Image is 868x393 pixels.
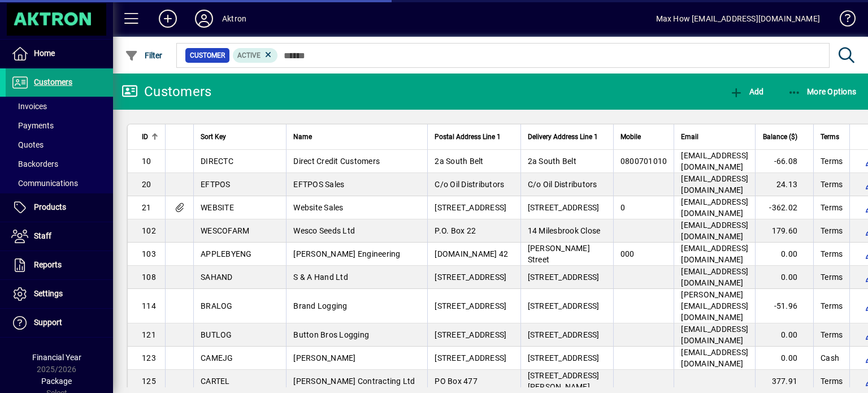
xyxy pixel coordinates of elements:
[435,353,506,362] span: [STREET_ADDRESS]
[821,352,839,364] span: Cash
[435,131,501,143] span: Postal Address Line 1
[681,131,698,143] span: Email
[528,180,597,189] span: C/o Oil Distributors
[681,325,748,345] span: [EMAIL_ADDRESS][DOMAIN_NAME]
[6,193,113,222] a: Products
[142,203,151,212] span: 21
[435,203,506,212] span: [STREET_ADDRESS]
[727,81,766,102] button: Add
[142,157,151,166] span: 10
[762,131,808,143] div: Balance ($)
[293,157,380,166] span: Direct Credit Customers
[435,180,504,189] span: C/o Oil Distributors
[528,330,600,339] span: [STREET_ADDRESS]
[831,2,854,39] a: Knowledge Base
[142,377,156,386] span: 125
[681,290,748,322] span: [PERSON_NAME][EMAIL_ADDRESS][DOMAIN_NAME]
[34,260,62,269] span: Reports
[788,87,857,96] span: More Options
[620,249,635,258] span: 000
[201,301,233,310] span: BRALOG
[681,348,748,368] span: [EMAIL_ADDRESS][DOMAIN_NAME]
[785,81,860,102] button: More Options
[201,249,252,258] span: APPLEBYENG
[125,51,163,60] span: Filter
[6,40,113,68] a: Home
[34,231,51,240] span: Staff
[142,131,148,143] span: ID
[34,202,66,211] span: Products
[528,273,600,282] span: [STREET_ADDRESS]
[435,330,506,339] span: [STREET_ADDRESS]
[222,10,246,28] div: Aktron
[11,102,47,111] span: Invoices
[528,226,601,235] span: 14 Milesbrook Close
[755,196,813,219] td: -362.02
[142,273,156,282] span: 108
[142,131,158,143] div: ID
[821,375,843,387] span: Terms
[293,226,355,235] span: Wesco Seeds Ltd
[6,116,113,135] a: Payments
[6,154,113,174] a: Backorders
[293,203,343,212] span: Website Sales
[755,150,813,173] td: -66.08
[528,131,598,143] span: Delivery Address Line 1
[293,131,420,143] div: Name
[41,377,72,386] span: Package
[681,151,748,171] span: [EMAIL_ADDRESS][DOMAIN_NAME]
[620,131,641,143] span: Mobile
[6,309,113,337] a: Support
[821,225,843,236] span: Terms
[237,51,261,59] span: Active
[293,180,344,189] span: EFTPOS Sales
[528,371,600,391] span: [STREET_ADDRESS][PERSON_NAME]
[528,353,600,362] span: [STREET_ADDRESS]
[293,131,312,143] span: Name
[763,131,797,143] span: Balance ($)
[11,121,54,130] span: Payments
[681,221,748,241] span: [EMAIL_ADDRESS][DOMAIN_NAME]
[293,249,400,258] span: [PERSON_NAME] Engineering
[435,377,478,386] span: PO Box 477
[681,197,748,218] span: [EMAIL_ADDRESS][DOMAIN_NAME]
[293,273,348,282] span: S & A Hand Ltd
[821,156,843,167] span: Terms
[293,330,369,339] span: Button Bros Logging
[34,289,63,298] span: Settings
[201,273,233,282] span: SAHAND
[528,244,590,264] span: [PERSON_NAME] Street
[293,377,415,386] span: [PERSON_NAME] Contracting Ltd
[121,83,211,101] div: Customers
[730,87,763,96] span: Add
[6,251,113,279] a: Reports
[528,301,600,310] span: [STREET_ADDRESS]
[755,173,813,196] td: 24.13
[293,353,355,362] span: [PERSON_NAME]
[34,318,62,327] span: Support
[821,202,843,213] span: Terms
[821,300,843,312] span: Terms
[620,131,667,143] div: Mobile
[755,323,813,347] td: 0.00
[821,131,839,143] span: Terms
[34,49,55,58] span: Home
[142,180,151,189] span: 20
[34,77,72,87] span: Customers
[755,266,813,289] td: 0.00
[435,249,508,258] span: [DOMAIN_NAME] 42
[620,203,625,212] span: 0
[11,159,58,169] span: Backorders
[150,8,186,29] button: Add
[528,157,576,166] span: 2a South Belt
[11,179,78,188] span: Communications
[32,353,81,362] span: Financial Year
[656,10,820,28] div: Max How [EMAIL_ADDRESS][DOMAIN_NAME]
[6,135,113,154] a: Quotes
[190,50,225,61] span: Customer
[142,249,156,258] span: 103
[186,8,222,29] button: Profile
[435,273,506,282] span: [STREET_ADDRESS]
[821,248,843,260] span: Terms
[201,180,231,189] span: EFTPOS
